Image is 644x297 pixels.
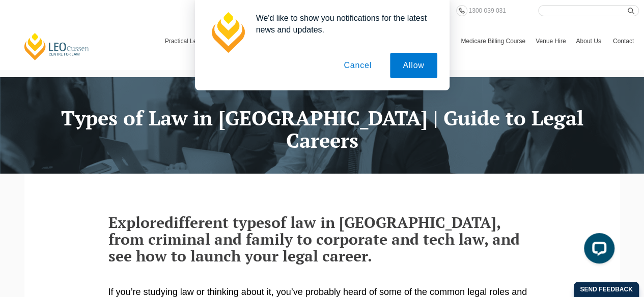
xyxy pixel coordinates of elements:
div: We'd like to show you notifications for the latest news and updates. [248,12,437,36]
img: notification icon [207,12,248,53]
button: Allow [390,53,437,78]
span: different types [164,212,271,233]
button: Cancel [331,53,384,78]
iframe: LiveChat chat widget [576,229,619,272]
h1: Types of Law in [GEOGRAPHIC_DATA] | Guide to Legal Careers [32,107,612,151]
span: of law in [GEOGRAPHIC_DATA], from criminal and family to corporate and tech law, and see how to l... [108,212,520,266]
span: Explore [108,212,164,233]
